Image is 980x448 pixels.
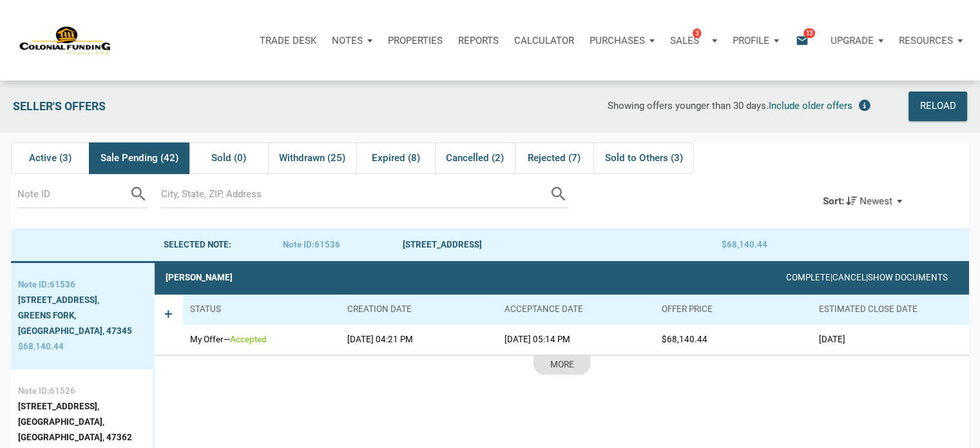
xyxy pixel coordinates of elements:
[590,35,645,46] p: Purchases
[18,414,146,445] div: [GEOGRAPHIC_DATA], [GEOGRAPHIC_DATA], 47362
[6,92,296,121] div: Seller's Offers
[314,240,340,249] span: 61536
[604,150,682,166] span: Sold to Others (3)
[190,335,224,344] span: My Offer
[279,150,345,166] span: Withdrawn (25)
[655,295,812,324] th: Offer price
[514,35,574,46] p: Calculator
[260,35,316,46] p: Trade Desk
[29,150,72,166] span: Active (3)
[733,35,769,46] p: Profile
[803,28,815,38] span: 13
[18,386,50,396] span: Note ID:
[831,273,832,282] span: |
[435,142,515,173] div: Cancelled (2)
[497,325,655,355] td: [DATE] 05:14 PM
[268,142,356,173] div: Withdrawn (25)
[832,273,866,282] a: Cancel
[794,33,810,48] i: email
[823,195,844,206] div: Sort:
[403,237,722,253] div: [STREET_ADDRESS]
[129,184,148,204] i: search
[324,21,380,60] button: Notes
[582,21,662,60] button: Purchases
[211,150,246,166] span: Sold (0)
[528,150,581,166] span: Rejected (7)
[164,306,173,344] span: +
[899,35,953,46] p: Resources
[388,35,443,46] p: Properties
[164,237,283,253] div: Selected note:
[693,28,701,38] span: 3
[725,21,787,60] button: Profile
[450,21,506,60] button: Reports
[332,35,363,46] p: Notes
[11,142,90,173] div: Active (3)
[812,295,969,324] th: Estimated Close Date
[662,21,725,60] button: Sales3
[786,21,823,60] button: email13
[89,142,189,173] div: Sale Pending (42)
[446,150,504,166] span: Cancelled (2)
[670,35,699,46] p: Sales
[101,150,178,166] span: Sale Pending (42)
[549,184,568,204] i: search
[608,100,769,112] span: Showing offers younger than 30 days.
[786,273,831,282] a: Complete
[812,187,912,215] button: Sort:Newest
[189,142,268,173] div: Sold (0)
[866,273,868,282] span: |
[823,21,891,60] button: Upgrade
[230,335,267,344] span: accepted
[550,356,574,374] div: More
[593,142,694,173] div: Sold to Others (3)
[506,21,582,60] a: Calculator
[17,179,129,208] input: Note ID
[372,150,420,166] span: Expired (8)
[380,21,450,60] a: Properties
[283,240,314,249] span: Note ID:
[19,25,111,56] img: NoteUnlimited
[340,325,497,355] td: [DATE] 04:21 PM
[166,270,233,286] div: [PERSON_NAME]
[161,179,549,208] input: City, State, ZIP, Address
[224,335,230,344] span: —
[868,273,948,282] a: Show Documents
[533,356,590,375] button: More
[340,295,497,324] th: Creation date
[50,386,75,396] span: 61526
[183,295,340,324] th: Status
[919,98,956,115] div: Reload
[769,100,852,112] span: Include older offers
[458,35,499,46] p: Reports
[908,92,967,121] button: Reload
[356,142,435,173] div: Expired (8)
[831,35,874,46] p: Upgrade
[721,237,841,253] div: $68,140.44
[18,399,146,414] div: [STREET_ADDRESS],
[252,21,324,60] button: Trade Desk
[515,142,593,173] div: Rejected (7)
[655,325,812,355] td: $68,140.44
[860,195,892,206] span: Newest
[891,21,970,60] button: Resources
[812,325,969,355] td: [DATE]
[497,295,655,324] th: Acceptance date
